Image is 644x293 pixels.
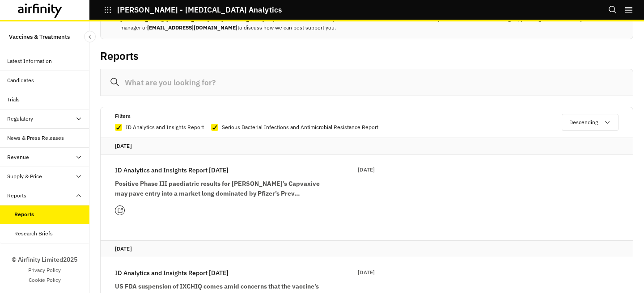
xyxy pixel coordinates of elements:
[147,24,237,31] b: [EMAIL_ADDRESS][DOMAIN_NAME]
[12,255,77,264] p: © Airfinity Limited 2025
[115,244,619,253] p: [DATE]
[100,69,633,96] input: What are you looking for?
[7,76,34,84] div: Candidates
[7,96,20,104] div: Trials
[222,123,378,132] p: Serious Bacterial Infections and Antimicrobial Resistance Report
[7,57,52,65] div: Latest Information
[9,29,70,45] p: Vaccines & Treatments
[115,268,229,278] p: ID Analytics and Insights Report [DATE]
[28,266,61,274] a: Privacy Policy
[7,153,29,161] div: Revenue
[562,114,619,131] button: Descending
[126,123,204,132] p: ID Analytics and Insights Report
[608,2,617,17] button: Search
[84,31,96,42] button: Close Sidebar
[7,134,64,142] div: News & Press Releases
[7,192,26,200] div: Reports
[358,268,375,277] p: [DATE]
[115,142,619,151] p: [DATE]
[115,111,131,121] p: Filters
[14,210,34,218] div: Reports
[115,165,229,175] p: ID Analytics and Insights Report [DATE]
[120,16,266,22] b: [MEDICAL_DATA], [MEDICAL_DATA] and [MEDICAL_DATA].
[7,115,33,123] div: Regulatory
[14,230,53,238] div: Research Briefs
[358,165,375,174] p: [DATE]
[115,180,320,197] strong: Positive Phase III paediatric results for [PERSON_NAME]’s Capvaxive may pave entry into a market ...
[29,276,61,284] a: Cookie Policy
[7,172,42,180] div: Supply & Price
[100,50,139,63] h2: Reports
[117,6,282,14] p: [PERSON_NAME] - [MEDICAL_DATA] Analytics
[104,2,282,17] button: [PERSON_NAME] - [MEDICAL_DATA] Analytics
